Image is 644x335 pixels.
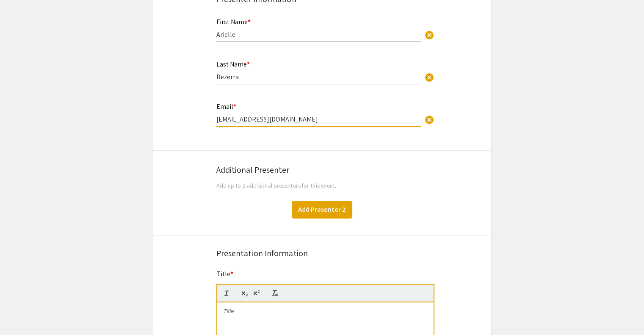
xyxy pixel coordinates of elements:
mat-label: Email [216,102,236,111]
mat-label: Title [216,269,234,278]
iframe: Chat [6,297,36,329]
button: Add Presenter 2 [292,201,352,219]
button: Clear [421,68,438,85]
input: Type Here [216,72,421,81]
span: Add up to 2 additional presenters for this event. [216,181,337,189]
button: Clear [421,111,438,127]
button: Clear [421,26,438,43]
div: Additional Presenter [216,163,428,176]
mat-label: Last Name [216,60,250,69]
input: Type Here [216,30,421,39]
span: cancel [424,72,434,83]
mat-label: First Name [216,17,251,26]
span: cancel [424,115,434,125]
span: cancel [424,30,434,40]
input: Type Here [216,115,421,124]
div: Presentation Information [216,247,428,260]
